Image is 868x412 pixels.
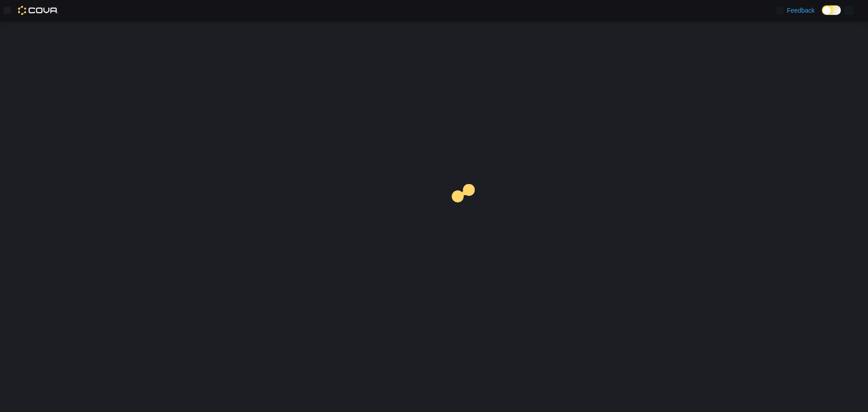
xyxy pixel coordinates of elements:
span: Dark Mode [822,15,822,15]
img: Cova [18,6,58,15]
input: Dark Mode [822,5,841,15]
img: cova-loader [434,177,502,245]
span: Feedback [787,6,815,15]
a: Feedback [773,1,818,19]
